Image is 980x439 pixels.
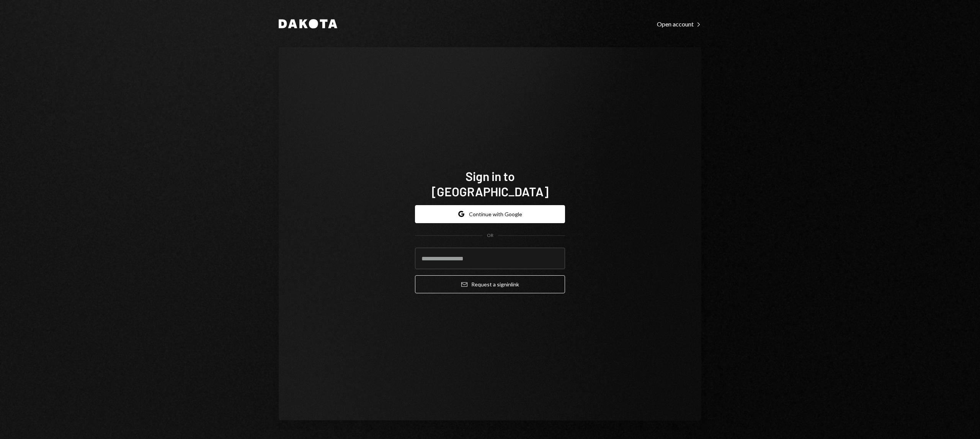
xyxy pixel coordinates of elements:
[415,205,565,223] button: Continue with Google
[487,232,493,239] div: OR
[415,168,565,199] h1: Sign in to [GEOGRAPHIC_DATA]
[415,275,565,293] button: Request a signinlink
[657,20,701,28] a: Open account
[657,20,701,28] div: Open account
